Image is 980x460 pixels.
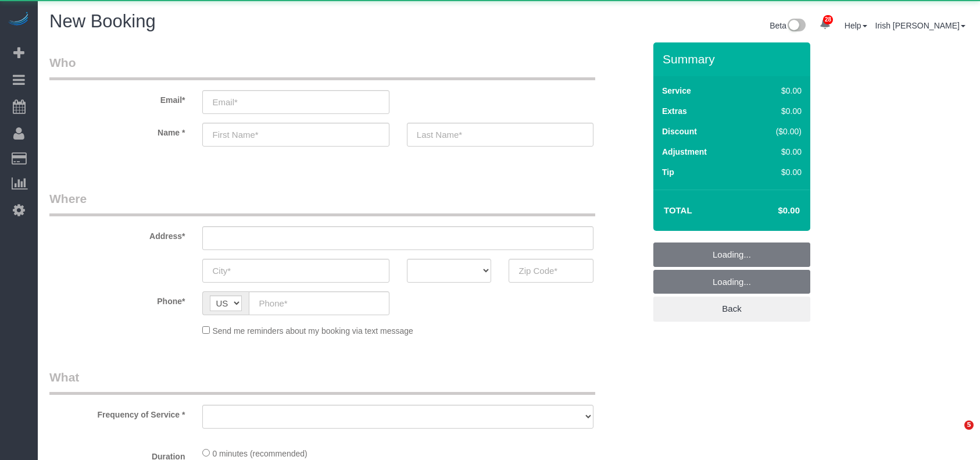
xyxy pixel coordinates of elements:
a: Irish [PERSON_NAME] [875,21,965,30]
div: $0.00 [752,166,802,178]
strong: Total [664,205,692,215]
legend: Where [49,190,595,216]
label: Phone* [41,291,194,307]
span: 28 [823,15,833,24]
a: 28 [814,12,836,37]
div: $0.00 [752,85,802,97]
label: Name * [41,123,194,138]
label: Discount [662,126,697,137]
img: New interface [786,19,806,34]
h3: Summary [663,52,804,66]
span: 5 [964,420,974,430]
img: Automaid Logo [7,12,30,28]
input: Phone* [249,291,389,315]
input: First Name* [202,123,389,147]
a: Beta [770,21,806,30]
label: Frequency of Service * [41,405,194,420]
label: Service [662,85,691,97]
label: Address* [41,226,194,242]
span: Send me reminders about my booking via text message [212,326,413,336]
input: City* [202,259,389,283]
div: ($0.00) [752,126,802,137]
label: Tip [662,166,674,178]
label: Extras [662,105,687,117]
div: $0.00 [752,105,802,117]
input: Zip Code* [509,259,593,283]
a: Back [653,297,810,321]
iframe: Intercom live chat [940,420,968,448]
input: Email* [202,90,389,114]
h4: $0.00 [743,206,800,216]
div: $0.00 [752,146,802,158]
input: Last Name* [407,123,593,147]
legend: Who [49,54,595,80]
label: Email* [41,90,194,106]
span: 0 minutes (recommended) [212,449,307,458]
a: Help [845,21,867,30]
span: New Booking [49,11,156,31]
legend: What [49,369,595,395]
label: Adjustment [662,146,707,158]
